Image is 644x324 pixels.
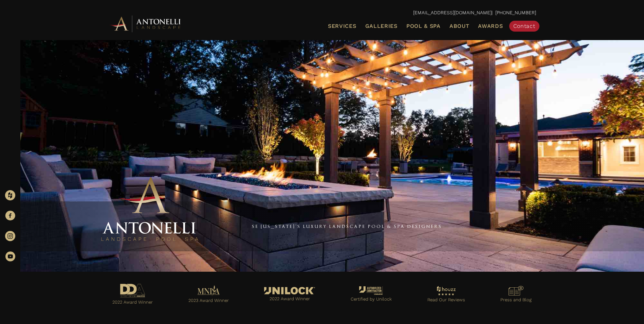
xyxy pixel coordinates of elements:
[5,190,15,200] img: Houzz
[328,23,356,29] span: Services
[363,22,400,31] a: Galleries
[490,284,543,306] a: Go to https://antonellilandscape.com/press-media/
[447,22,472,31] a: About
[99,174,201,245] img: Antonelli Stacked Logo
[449,23,470,29] span: About
[413,10,492,15] a: [EMAIL_ADDRESS][DOMAIN_NAME]
[406,23,441,29] span: Pool & Spa
[108,8,536,17] p: | [PHONE_NUMBER]
[509,21,539,32] a: Contact
[252,223,442,229] a: SE [US_STATE]'s Luxury Landscape Pool & Spa Designers
[365,23,398,29] span: Galleries
[108,14,183,33] img: Antonelli Horizontal Logo
[253,285,326,305] a: Go to https://antonellilandscape.com/featured-projects/the-white-house/
[340,285,403,305] a: Go to https://antonellilandscape.com/unilock-authorized-contractor/
[177,284,240,307] a: Go to https://antonellilandscape.com/pool-and-spa/dont-stop-believing/
[102,282,164,308] a: Go to https://antonellilandscape.com/pool-and-spa/executive-sweet/
[416,284,476,306] a: Go to https://www.houzz.com/professionals/landscape-architects-and-landscape-designers/antonelli-...
[475,22,505,31] a: Awards
[325,22,359,31] a: Services
[513,23,535,29] span: Contact
[404,22,443,31] a: Pool & Spa
[478,23,503,29] span: Awards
